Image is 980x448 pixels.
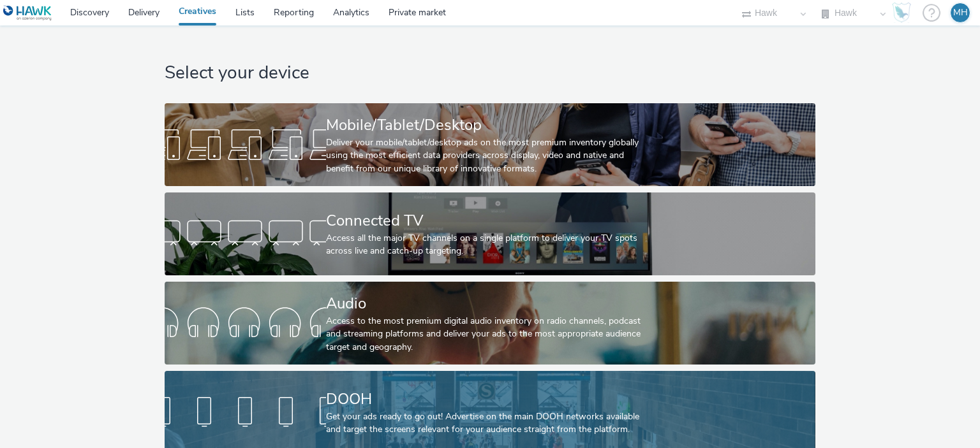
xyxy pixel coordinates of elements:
img: Hawk Academy [892,3,911,23]
a: Mobile/Tablet/DesktopDeliver your mobile/tablet/desktop ads on the most premium inventory globall... [165,103,815,186]
div: Access all the major TV channels on a single platform to deliver your TV spots across live and ca... [326,232,649,258]
a: Connected TVAccess all the major TV channels on a single platform to deliver your TV spots across... [165,192,815,275]
a: AudioAccess to the most premium digital audio inventory on radio channels, podcast and streaming ... [165,282,815,365]
h1: Select your device [165,61,815,85]
div: Access to the most premium digital audio inventory on radio channels, podcast and streaming platf... [326,315,649,354]
a: Hawk Academy [892,3,916,23]
div: Get your ads ready to go out! Advertise on the main DOOH networks available and target the screen... [326,410,649,437]
div: DOOH [326,388,649,410]
div: Connected TV [326,210,649,232]
img: undefined Logo [3,5,52,21]
div: Mobile/Tablet/Desktop [326,114,649,136]
div: MH [953,3,968,22]
div: Deliver your mobile/tablet/desktop ads on the most premium inventory globally using the most effi... [326,136,649,175]
div: Audio [326,293,649,315]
